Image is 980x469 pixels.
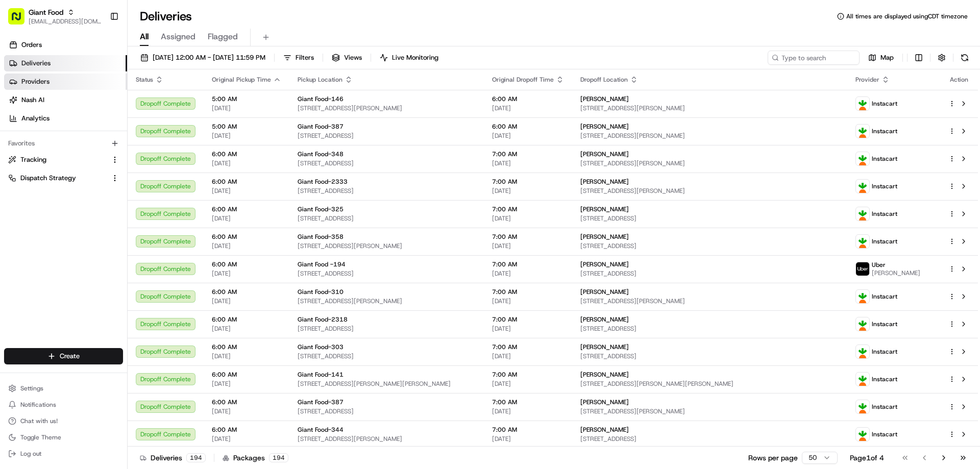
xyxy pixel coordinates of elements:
[212,122,281,131] span: 5:00 AM
[492,159,564,167] span: [DATE]
[580,233,629,241] span: [PERSON_NAME]
[4,152,123,168] button: Tracking
[153,53,265,62] span: [DATE] 12:00 AM - [DATE] 11:59 PM
[580,159,839,167] span: [STREET_ADDRESS][PERSON_NAME]
[856,152,869,165] img: profile_instacart_ahold_partner.png
[140,8,192,24] h1: Deliveries
[298,435,476,443] span: [STREET_ADDRESS][PERSON_NAME]
[580,380,839,388] span: [STREET_ADDRESS][PERSON_NAME][PERSON_NAME]
[856,235,869,248] img: profile_instacart_ahold_partner.png
[174,101,186,113] button: Start new chat
[72,172,124,181] a: Powered byPylon
[846,12,968,20] span: All times are displayed using CDT timezone
[212,95,281,103] span: 5:00 AM
[4,55,127,71] a: Deliveries
[212,214,281,223] span: [DATE]
[872,348,897,356] span: Instacart
[212,260,281,268] span: 6:00 AM
[856,125,869,138] img: profile_instacart_ahold_partner.png
[856,345,869,358] img: profile_instacart_ahold_partner.png
[212,352,281,360] span: [DATE]
[856,373,869,386] img: profile_instacart_ahold_partner.png
[492,380,564,388] span: [DATE]
[856,400,869,413] img: profile_instacart_ahold_partner.png
[872,210,897,218] span: Instacart
[375,51,443,65] button: Live Monitoring
[60,352,80,361] span: Create
[212,407,281,415] span: [DATE]
[4,348,123,364] button: Create
[492,426,564,434] span: 7:00 AM
[580,95,629,103] span: [PERSON_NAME]
[212,343,281,351] span: 6:00 AM
[580,325,839,333] span: [STREET_ADDRESS]
[10,97,29,116] img: 1736555255976-a54dd68f-1ca7-489b-9aae-adbdc363a1c4
[212,380,281,388] span: [DATE]
[492,315,564,324] span: 7:00 AM
[4,414,123,428] button: Chat with us!
[872,261,886,269] span: Uber
[855,76,879,84] span: Provider
[872,127,897,135] span: Instacart
[6,144,82,162] a: 📗Knowledge Base
[948,76,970,84] div: Action
[20,155,46,164] span: Tracking
[4,170,123,186] button: Dispatch Strategy
[492,297,564,305] span: [DATE]
[872,430,897,438] span: Instacart
[212,325,281,333] span: [DATE]
[136,51,270,65] button: [DATE] 12:00 AM - [DATE] 11:59 PM
[10,149,18,157] div: 📗
[212,159,281,167] span: [DATE]
[212,242,281,250] span: [DATE]
[880,53,894,62] span: Map
[298,104,476,112] span: [STREET_ADDRESS][PERSON_NAME]
[35,97,167,108] div: Start new chat
[872,237,897,245] span: Instacart
[872,100,897,108] span: Instacart
[212,371,281,379] span: 6:00 AM
[580,398,629,406] span: [PERSON_NAME]
[212,269,281,278] span: [DATE]
[492,288,564,296] span: 7:00 AM
[492,260,564,268] span: 7:00 AM
[212,297,281,305] span: [DATE]
[492,398,564,406] span: 7:00 AM
[856,317,869,331] img: profile_instacart_ahold_partner.png
[212,205,281,213] span: 6:00 AM
[279,51,318,65] button: Filters
[29,7,63,17] button: Giant Food
[872,155,897,163] span: Instacart
[20,417,58,425] span: Chat with us!
[327,51,366,65] button: Views
[872,182,897,190] span: Instacart
[140,453,206,463] div: Deliveries
[35,108,129,116] div: We're available if you need us!
[872,292,897,301] span: Instacart
[20,384,43,392] span: Settings
[21,59,51,68] span: Deliveries
[298,288,344,296] span: Giant Food-310
[298,122,344,131] span: Giant Food-387
[82,144,168,162] a: 💻API Documentation
[492,178,564,186] span: 7:00 AM
[298,325,476,333] span: [STREET_ADDRESS]
[492,269,564,278] span: [DATE]
[4,4,106,29] button: Giant Food[EMAIL_ADDRESS][DOMAIN_NAME]
[4,73,127,90] a: Providers
[20,433,61,441] span: Toggle Theme
[212,398,281,406] span: 6:00 AM
[856,180,869,193] img: profile_instacart_ahold_partner.png
[4,135,123,152] div: Favorites
[298,352,476,360] span: [STREET_ADDRESS]
[298,205,344,213] span: Giant Food-325
[492,132,564,140] span: [DATE]
[29,17,102,26] span: [EMAIL_ADDRESS][DOMAIN_NAME]
[492,325,564,333] span: [DATE]
[392,53,438,62] span: Live Monitoring
[580,187,839,195] span: [STREET_ADDRESS][PERSON_NAME]
[86,149,94,157] div: 💻
[958,51,972,65] button: Refresh
[580,150,629,158] span: [PERSON_NAME]
[492,343,564,351] span: 7:00 AM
